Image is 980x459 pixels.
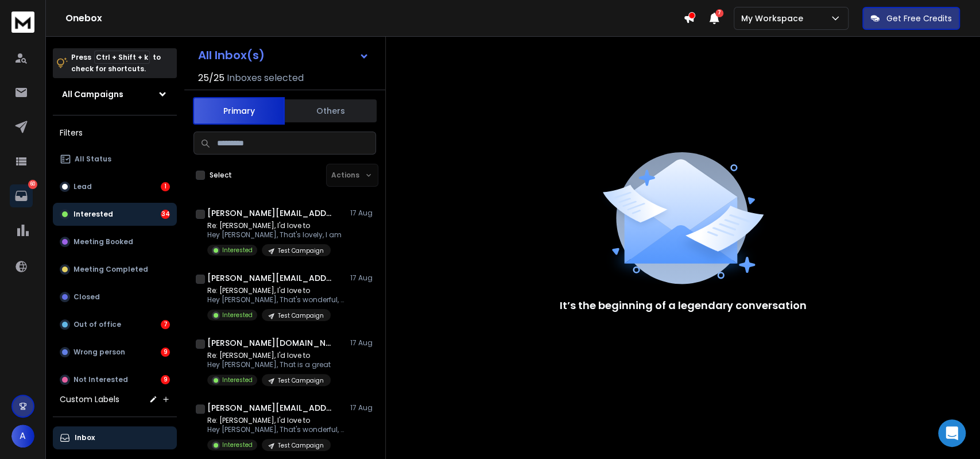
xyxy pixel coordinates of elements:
[73,237,133,246] p: Meeting Booked
[938,419,966,447] div: Open Intercom Messenger
[75,433,95,442] p: Inbox
[53,368,177,391] button: Not Interested9
[11,425,34,448] button: A
[73,375,128,384] p: Not Interested
[73,320,121,329] p: Out of office
[53,203,177,226] button: Interested34
[53,426,177,449] button: Inbox
[53,258,177,281] button: Meeting Completed
[350,403,376,412] p: 17 Aug
[73,348,125,357] p: Wrong person
[161,348,170,357] div: 9
[11,11,34,33] img: logo
[350,209,376,218] p: 17 Aug
[207,360,331,369] p: Hey [PERSON_NAME], That is a great
[53,313,177,336] button: Out of office7
[207,207,334,219] h1: [PERSON_NAME][EMAIL_ADDRESS][DOMAIN_NAME]
[53,341,177,364] button: Wrong person9
[207,230,342,240] p: Hey [PERSON_NAME], That's lovely, I am
[222,246,253,254] p: Interested
[560,298,807,314] p: It’s the beginning of a legendary conversation
[207,351,331,360] p: Re: [PERSON_NAME], I'd love to
[53,83,177,106] button: All Campaigns
[207,286,345,295] p: Re: [PERSON_NAME], I'd love to
[227,71,304,85] h3: Inboxes selected
[350,338,376,348] p: 17 Aug
[207,272,334,284] h1: [PERSON_NAME][EMAIL_ADDRESS][DOMAIN_NAME]
[65,11,683,25] h1: Onebox
[161,182,170,191] div: 1
[62,88,123,100] h1: All Campaigns
[189,44,378,67] button: All Inbox(s)
[278,441,324,450] p: Test Campaign
[198,71,224,85] span: 25 / 25
[278,376,324,385] p: Test Campaign
[222,376,253,384] p: Interested
[198,49,265,61] h1: All Inbox(s)
[71,52,161,75] p: Press to check for shortcuts.
[741,13,808,24] p: My Workspace
[350,273,376,283] p: 17 Aug
[210,171,232,180] label: Select
[73,210,113,219] p: Interested
[207,425,345,434] p: Hey [PERSON_NAME], That's wonderful, I am
[28,180,37,189] p: 60
[207,416,345,425] p: Re: [PERSON_NAME], I'd love to
[207,295,345,304] p: Hey [PERSON_NAME], That's wonderful, I am
[73,265,148,274] p: Meeting Completed
[53,286,177,308] button: Closed
[53,148,177,171] button: All Status
[207,221,342,230] p: Re: [PERSON_NAME], I'd love to
[53,125,177,141] h3: Filters
[161,210,170,219] div: 34
[161,375,170,384] div: 9
[222,441,253,449] p: Interested
[53,230,177,253] button: Meeting Booked
[53,175,177,198] button: Lead1
[862,7,960,30] button: Get Free Credits
[73,292,100,302] p: Closed
[73,182,92,191] p: Lead
[222,311,253,319] p: Interested
[94,51,150,64] span: Ctrl + Shift + k
[161,320,170,329] div: 7
[278,311,324,320] p: Test Campaign
[285,98,377,124] button: Others
[207,337,334,349] h1: [PERSON_NAME][DOMAIN_NAME][EMAIL_ADDRESS][PERSON_NAME][DOMAIN_NAME]
[10,184,33,207] a: 60
[60,394,119,405] h3: Custom Labels
[278,246,324,255] p: Test Campaign
[886,13,952,24] p: Get Free Credits
[207,402,334,414] h1: [PERSON_NAME][EMAIL_ADDRESS][PERSON_NAME][DOMAIN_NAME]
[715,9,723,17] span: 7
[193,97,285,125] button: Primary
[75,155,111,164] p: All Status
